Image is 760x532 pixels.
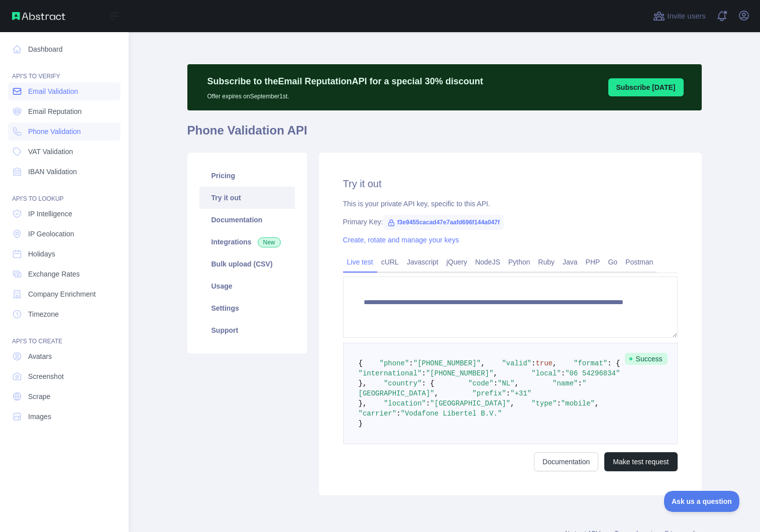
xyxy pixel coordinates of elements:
[359,410,397,418] span: "carrier"
[531,359,535,367] span: :
[28,147,73,157] span: VAT Validation
[8,143,121,161] a: VAT Validation
[8,367,121,385] a: Screenshot
[8,265,121,283] a: Exchange Rates
[12,12,65,20] img: Abstract API
[28,391,50,402] span: Scrape
[8,122,121,141] a: Phone Validation
[359,379,367,387] span: },
[359,359,363,367] span: {
[199,275,295,297] a: Usage
[481,359,485,367] span: ,
[343,199,678,209] div: This is your private API key, specific to this API.
[604,254,621,270] a: Go
[401,410,502,418] span: "Vodafone Libertel B.V."
[28,412,51,422] span: Images
[498,379,515,387] span: "NL"
[8,163,121,181] a: IBAN Validation
[343,236,459,244] a: Create, rotate and manage your keys
[435,389,439,397] span: ,
[426,369,493,377] span: "[PHONE_NUMBER]"
[28,309,59,319] span: Timezone
[604,452,677,471] button: Make test request
[8,40,121,58] a: Dashboard
[472,389,506,397] span: "prefix"
[8,60,121,80] div: API'S TO VERIFY
[534,254,559,270] a: Ruby
[514,379,518,387] span: ,
[199,187,295,209] a: Try it out
[8,408,121,426] a: Images
[409,359,413,367] span: :
[667,11,706,22] span: Invite users
[377,254,403,270] a: cURL
[471,254,504,270] a: NodeJS
[207,88,483,100] p: Offer expires on September 1st.
[187,122,702,147] h1: Phone Validation API
[651,8,708,24] button: Invite users
[559,254,582,270] a: Java
[493,369,497,377] span: ,
[578,379,582,387] span: :
[383,215,504,230] span: f3e9455cacad47e7aafd696f144a047f
[199,231,295,253] a: Integrations New
[607,359,620,367] span: : {
[28,86,78,96] span: Email Validation
[621,254,657,270] a: Postman
[430,400,510,408] span: "[GEOGRAPHIC_DATA]"
[8,183,121,203] div: API'S TO LOOKUP
[582,254,604,270] a: PHP
[8,305,121,323] a: Timezone
[561,400,595,408] span: "mobile"
[8,205,121,223] a: IP Intelligence
[359,369,422,377] span: "international"
[608,78,684,96] button: Subscribe [DATE]
[422,379,435,387] span: : {
[413,359,481,367] span: "[PHONE_NUMBER]"
[199,165,295,187] a: Pricing
[531,400,557,408] span: "type"
[28,106,82,116] span: Email Reputation
[574,359,607,367] span: "format"
[343,177,678,191] h2: Try it out
[384,400,426,408] span: "location"
[28,167,77,177] span: IBAN Validation
[403,254,443,270] a: Javascript
[8,225,121,243] a: IP Geolocation
[531,369,561,377] span: "local"
[493,379,497,387] span: :
[443,254,471,270] a: jQuery
[504,254,534,270] a: Python
[502,359,531,367] span: "valid"
[8,285,121,303] a: Company Enrichment
[595,400,599,408] span: ,
[468,379,493,387] span: "code"
[8,82,121,100] a: Email Validation
[28,249,55,259] span: Holidays
[28,289,96,299] span: Company Enrichment
[426,400,430,408] span: :
[557,400,561,408] span: :
[534,452,598,471] a: Documentation
[359,400,367,408] span: },
[561,369,565,377] span: :
[625,353,668,365] span: Success
[199,297,295,319] a: Settings
[359,420,363,428] span: }
[510,389,531,397] span: "+31"
[8,245,121,263] a: Holidays
[343,254,377,270] a: Live test
[8,325,121,345] div: API'S TO CREATE
[28,351,52,361] span: Avatars
[422,369,426,377] span: :
[343,217,678,227] div: Primary Key:
[553,359,557,367] span: ,
[565,369,620,377] span: "06 54296834"
[258,237,281,247] span: New
[199,253,295,275] a: Bulk upload (CSV)
[380,359,409,367] span: "phone"
[510,400,514,408] span: ,
[207,74,483,88] p: Subscribe to the Email Reputation API for a special 30 % discount
[8,347,121,365] a: Avatars
[28,269,80,279] span: Exchange Rates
